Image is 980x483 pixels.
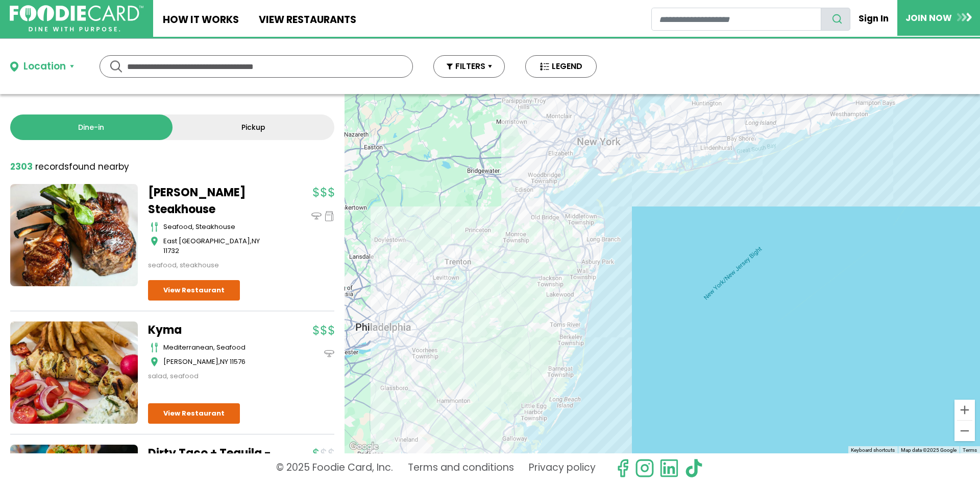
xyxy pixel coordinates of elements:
div: seafood, steakhouse [148,260,276,270]
button: LEGEND [525,55,597,78]
a: View Restaurant [148,280,240,301]
img: map_icon.svg [151,357,158,367]
div: mediterranean, seafood [163,342,276,353]
a: Terms and conditions [408,458,514,478]
span: [PERSON_NAME] [163,357,218,366]
span: 11576 [230,357,246,366]
button: Zoom in [954,400,975,420]
button: Location [10,59,74,74]
a: Pickup [173,114,335,140]
img: map_icon.svg [151,236,158,246]
img: tiktok.svg [684,458,703,478]
button: Keyboard shortcuts [851,447,895,454]
a: Open this area in Google Maps (opens a new window) [347,440,381,453]
a: [PERSON_NAME] Steakhouse [148,184,276,218]
a: Terms [963,447,977,453]
span: NY [220,357,228,366]
img: Google [347,440,381,453]
img: dinein_icon.svg [311,211,322,221]
img: FoodieCard; Eat, Drink, Save, Donate [10,5,143,32]
a: Kyma [148,321,276,338]
button: Zoom out [954,421,975,441]
div: found nearby [10,160,129,174]
div: salad, seafood [148,371,276,381]
svg: check us out on facebook [613,458,632,478]
button: FILTERS [433,55,505,78]
div: Location [23,59,66,74]
img: pickup_icon.svg [324,211,334,221]
a: Privacy policy [529,458,596,478]
div: seafood, steakhouse [163,222,276,232]
span: Map data ©2025 Google [901,447,957,453]
strong: 2303 [10,160,33,173]
a: Dirty Taco + Tequila - Patchogue [148,445,276,478]
p: © 2025 Foodie Card, Inc. [276,458,393,478]
button: search [821,8,850,31]
img: linkedin.svg [659,458,679,478]
div: , [163,236,276,256]
a: View Restaurant [148,403,240,424]
a: Dine-in [10,114,173,140]
img: cutlery_icon.svg [151,222,158,232]
span: NY [252,236,260,246]
span: East [GEOGRAPHIC_DATA] [163,236,250,246]
input: restaurant search [651,8,821,31]
div: , [163,357,276,367]
img: cutlery_icon.svg [151,342,158,353]
span: records [35,160,69,173]
img: dinein_icon.svg [324,349,334,359]
span: 11732 [163,246,179,256]
a: Sign In [850,7,897,30]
